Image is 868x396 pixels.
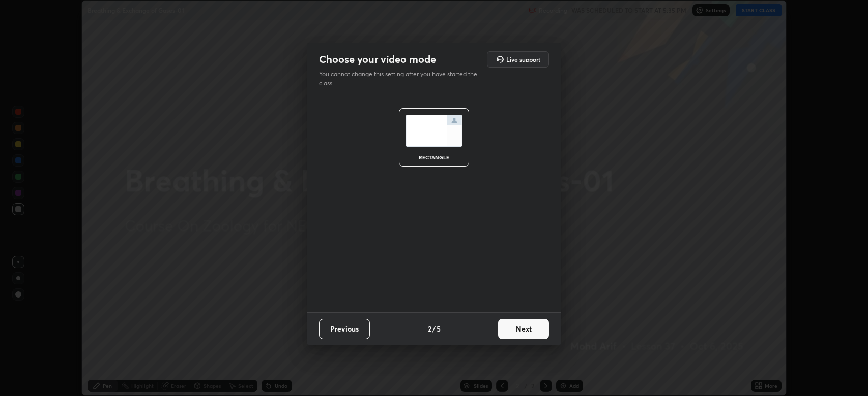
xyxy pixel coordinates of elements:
[432,323,436,334] h4: /
[428,323,431,334] h4: 2
[319,70,484,88] p: You cannot change this setting after you have started the class
[319,319,370,339] button: Previous
[406,115,462,147] img: normalScreenIcon.ae25ed63.svg
[506,56,540,62] h5: Live support
[319,53,436,66] h2: Choose your video mode
[498,319,549,339] button: Next
[414,155,454,160] div: rectangle
[437,323,441,334] h4: 5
